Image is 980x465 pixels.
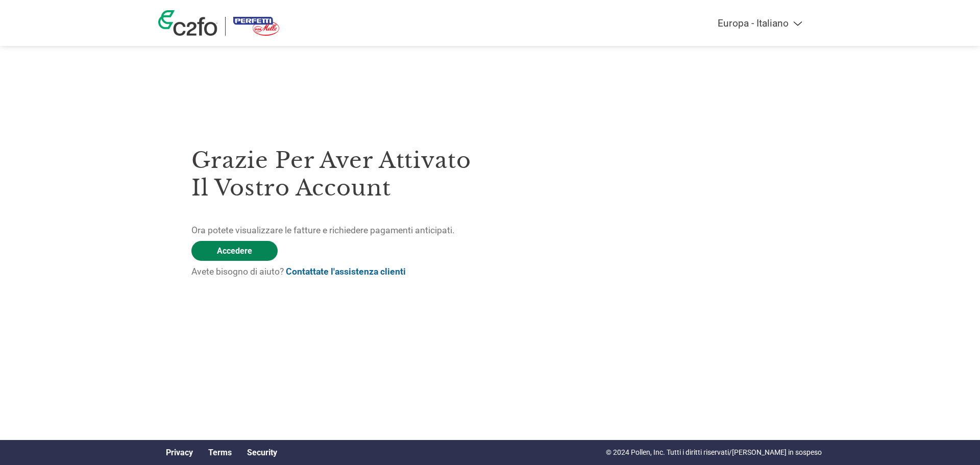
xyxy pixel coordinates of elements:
p: © 2024 Pollen, Inc. Tutti i diritti riservati/[PERSON_NAME] in sospeso [606,447,822,458]
p: Ora potete visualizzare le fatture e richiedere pagamenti anticipati. [191,224,490,237]
a: Terms [208,448,232,457]
p: Avete bisogno di aiuto? [191,265,490,278]
a: Privacy [166,448,193,457]
h3: Grazie per aver attivato il vostro account [191,146,490,202]
a: Accedere [191,241,278,261]
img: Perfetti Van Melle [233,17,279,36]
img: c2fo logo [158,10,217,36]
a: Security [247,448,277,457]
a: Contattate l'assistenza clienti [286,266,406,277]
